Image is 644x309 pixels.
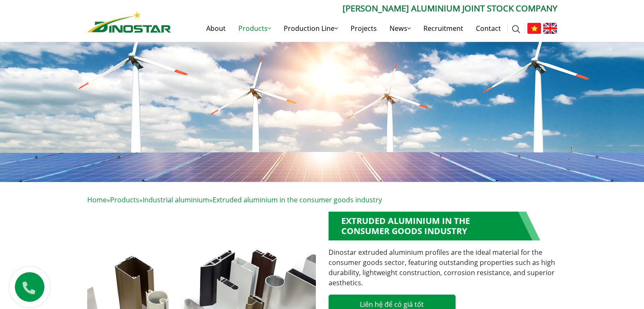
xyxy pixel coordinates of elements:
[87,195,107,204] a: Home
[527,23,541,34] img: Tiếng Việt
[329,212,540,240] h1: Extruded aluminium in the consumer goods industry
[232,15,277,42] a: Products
[87,11,171,33] img: Nhôm Dinostar
[200,15,232,42] a: About
[277,15,344,42] a: Production Line
[87,195,382,204] span: » » »
[543,23,557,34] img: English
[417,15,470,42] a: Recruitment
[383,15,417,42] a: News
[171,2,557,15] p: [PERSON_NAME] Aluminium Joint Stock Company
[143,195,209,204] a: Industrial aluminium
[213,195,382,204] span: Extruded aluminium in the consumer goods industry
[344,15,383,42] a: Projects
[470,15,507,42] a: Contact
[329,247,557,288] p: Dinostar extruded aluminium profiles are the ideal material for the consumer goods sector, featur...
[110,195,139,204] a: Products
[512,25,520,33] img: search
